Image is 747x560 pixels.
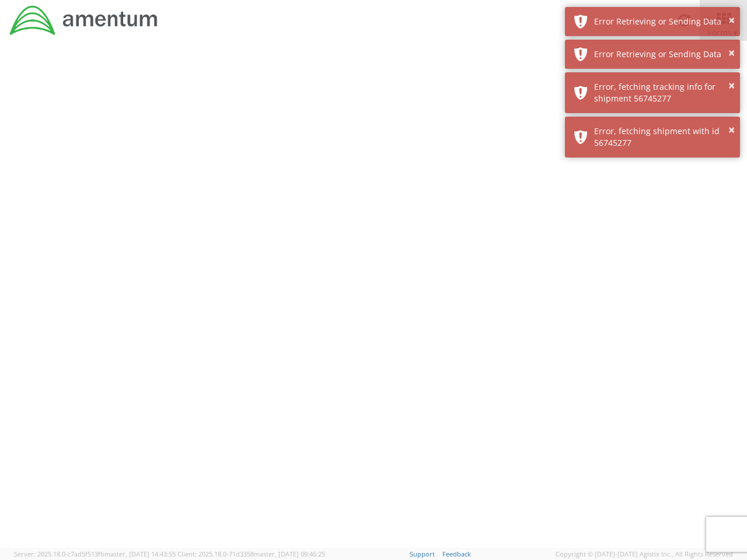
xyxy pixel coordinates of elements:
button: × [728,78,735,94]
div: Error Retrieving or Sending Data [594,48,731,60]
span: Copyright © [DATE]-[DATE] Agistix Inc., All Rights Reserved [556,549,733,559]
a: Feedback [442,549,471,558]
span: master, [DATE] 14:43:55 [104,549,176,558]
button: × [728,12,735,29]
a: Support [410,549,435,558]
div: Error, fetching tracking info for shipment 56745277 [594,81,731,104]
span: Server: 2025.18.0-c7ad5f513fb [14,549,176,558]
div: Error Retrieving or Sending Data [594,16,731,27]
button: × [728,45,735,62]
div: Error, fetching shipment with id 56745277 [594,125,731,149]
img: dyn-intl-logo-049831509241104b2a82.png [9,4,159,37]
button: × [728,122,735,139]
span: Client: 2025.18.0-71d3358 [177,549,325,558]
span: master, [DATE] 09:46:25 [254,549,325,558]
